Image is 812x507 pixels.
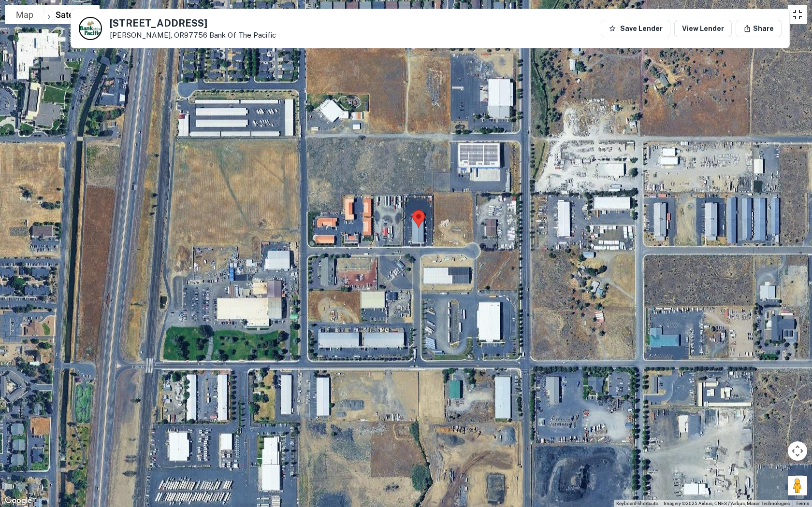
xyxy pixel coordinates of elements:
button: Save Lender [601,20,670,37]
a: Bank Of The Pacific [209,31,276,39]
h5: [STREET_ADDRESS] [110,18,276,28]
p: [PERSON_NAME], OR97756 [110,31,276,40]
a: View Lender [674,20,732,37]
button: Share [736,20,782,37]
iframe: Chat Widget [764,430,812,476]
